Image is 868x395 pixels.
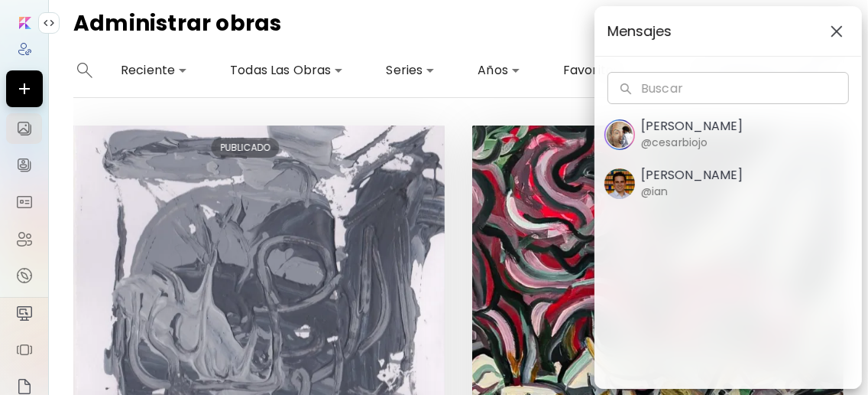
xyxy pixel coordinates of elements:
[607,19,812,44] span: Mensajes
[831,25,843,38] img: closeChatList
[641,168,743,183] h5: [PERSON_NAME]
[641,134,708,151] h6: @cesarbiojo
[824,19,849,44] button: closeChatList
[641,119,743,134] h5: [PERSON_NAME]
[641,183,668,200] h6: @ian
